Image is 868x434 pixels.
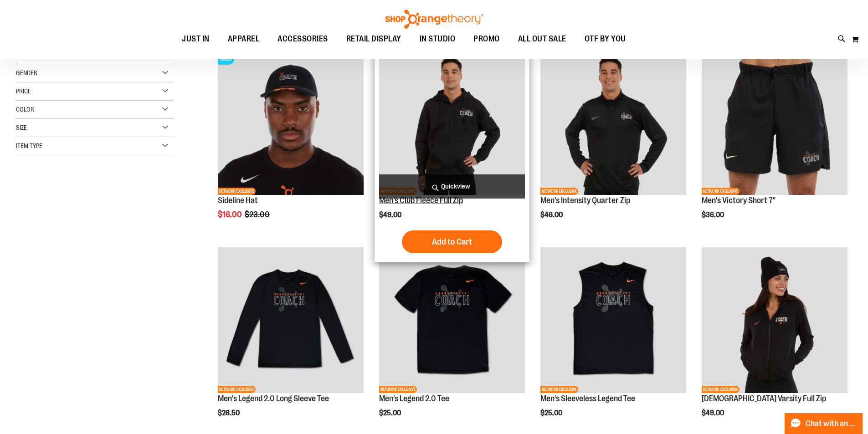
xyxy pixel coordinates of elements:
span: NETWORK EXCLUSIVE [379,386,417,393]
img: OTF Mens Coach FA23 Legend 2.0 LS Tee - Black primary image [218,247,364,393]
span: $46.00 [540,211,564,219]
img: OTF Mens Coach FA23 Legend Sleeveless Tee - Black primary image [540,247,686,393]
span: $23.00 [245,210,271,219]
div: product [213,45,368,242]
span: OTF BY YOU [585,29,626,49]
img: OTF Mens Coach FA23 Legend 2.0 SS Tee - Black primary image [379,247,525,393]
span: Chat with an Expert [806,419,857,428]
span: $49.00 [702,409,725,417]
span: $16.00 [218,210,243,219]
span: $26.50 [218,409,241,417]
a: Men's Sleeveless Legend Tee [540,394,635,403]
span: Gender [16,69,37,77]
span: Add to Cart [432,237,472,247]
img: Shop Orangetheory [384,10,484,29]
span: Price [16,87,31,95]
img: OTF Mens Coach FA23 Intensity Quarter Zip - Black primary image [540,49,686,195]
a: OTF Mens Coach FA23 Legend Sleeveless Tee - Black primary imageNETWORK EXCLUSIVE [540,247,686,394]
div: product [375,45,529,262]
span: NETWORK EXCLUSIVE [540,386,578,393]
a: Sideline Hat primary imageSALENETWORK EXCLUSIVE [218,49,364,196]
a: Men's Intensity Quarter Zip [540,196,630,205]
span: ACCESSORIES [277,29,328,49]
a: Quickview [379,174,525,199]
div: product [536,45,691,242]
img: Sideline Hat primary image [218,49,364,195]
span: $36.00 [702,211,725,219]
span: Color [16,106,34,113]
a: OTF Mens Coach FA23 Legend 2.0 LS Tee - Black primary imageNETWORK EXCLUSIVE [218,247,364,394]
span: NETWORK EXCLUSIVE [540,188,578,195]
span: NETWORK EXCLUSIVE [702,188,740,195]
button: Add to Cart [402,230,502,253]
span: ALL OUT SALE [518,29,566,49]
span: IN STUDIO [420,29,456,49]
a: OTF Ladies Coach FA23 Varsity Full Zip - Black primary imageNETWORK EXCLUSIVE [702,247,847,394]
a: [DEMOGRAPHIC_DATA] Varsity Full Zip [702,394,826,403]
a: OTF Mens Coach FA23 Intensity Quarter Zip - Black primary imageNETWORK EXCLUSIVE [540,49,686,196]
span: RETAIL DISPLAY [346,29,401,49]
a: OTF Mens Coach FA23 Victory Short - Black primary imageNETWORK EXCLUSIVE [702,49,847,196]
a: Men's Club Fleece Full Zip [379,196,463,205]
img: OTF Ladies Coach FA23 Varsity Full Zip - Black primary image [702,247,847,393]
span: $25.00 [540,409,564,417]
a: Men's Victory Short 7" [702,196,776,205]
div: product [697,45,852,242]
a: OTF Mens Coach FA23 Legend 2.0 SS Tee - Black primary imageNETWORK EXCLUSIVE [379,247,525,394]
span: Item Type [16,142,42,149]
span: NETWORK EXCLUSIVE [702,386,740,393]
span: NETWORK EXCLUSIVE [218,386,256,393]
span: PROMO [473,29,500,49]
button: Chat with an Expert [785,413,863,434]
span: SALE [218,54,234,65]
a: Men's Legend 2.0 Tee [379,394,449,403]
span: APPAREL [228,29,260,49]
span: NETWORK EXCLUSIVE [218,188,256,195]
span: $25.00 [379,409,402,417]
span: Size [16,124,27,131]
a: Men's Legend 2.0 Long Sleeve Tee [218,394,329,403]
a: Sideline Hat [218,196,258,205]
span: $49.00 [379,211,403,219]
img: OTF Mens Coach FA23 Victory Short - Black primary image [702,49,847,195]
img: OTF Mens Coach FA23 Club Fleece Full Zip - Black primary image [379,49,525,195]
a: OTF Mens Coach FA23 Club Fleece Full Zip - Black primary imageNETWORK EXCLUSIVE [379,49,525,196]
span: JUST IN [182,29,210,49]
